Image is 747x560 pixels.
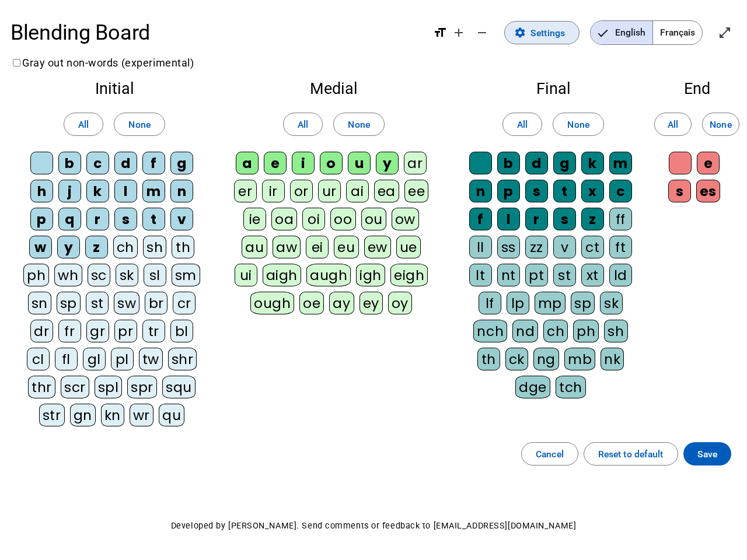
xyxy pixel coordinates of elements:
div: nk [601,348,624,370]
div: cr [173,292,196,314]
div: fl [55,348,78,370]
div: xt [581,264,604,286]
div: i [292,152,315,174]
div: h [30,180,53,202]
div: st [553,264,576,286]
div: au [242,236,267,258]
div: oy [388,292,412,314]
div: ft [609,236,632,258]
div: y [57,236,80,258]
div: ir [262,180,285,202]
div: nd [512,320,538,342]
div: l [114,180,137,202]
div: oe [299,292,324,314]
div: w [29,236,52,258]
div: nch [473,320,507,342]
div: sn [28,292,51,314]
span: None [710,117,731,132]
div: or [290,180,313,202]
div: r [86,208,109,230]
span: Cancel [536,446,564,462]
div: sh [604,320,627,342]
div: gn [70,404,96,426]
div: ie [243,208,266,230]
div: ng [533,348,559,370]
div: mb [564,348,595,370]
div: ct [581,236,604,258]
div: ld [609,264,632,286]
div: sp [571,292,595,314]
p: Developed by [PERSON_NAME]. Send comments or feedback to [EMAIL_ADDRESS][DOMAIN_NAME] [11,518,736,534]
button: Settings [504,21,580,44]
div: ar [404,152,427,174]
div: nt [497,264,520,286]
div: scr [61,376,89,398]
div: k [86,180,109,202]
div: ui [235,264,257,286]
div: squ [162,376,196,398]
div: th [477,348,500,370]
div: v [170,208,193,230]
h2: Medial [229,81,439,97]
span: None [567,117,589,132]
div: tr [142,320,165,342]
div: ay [329,292,354,314]
div: g [553,152,576,174]
div: t [553,180,576,202]
button: None [114,113,165,136]
div: s [668,180,691,202]
span: All [298,117,308,132]
mat-icon: add [452,26,466,40]
div: f [469,208,492,230]
span: All [517,117,528,132]
span: Reset to default [598,446,664,462]
button: None [333,113,384,136]
button: Enter full screen [713,21,736,44]
div: m [142,180,165,202]
span: Settings [530,25,565,41]
div: ch [543,320,568,342]
div: ei [306,236,329,258]
mat-icon: remove [475,26,489,40]
div: aw [273,236,301,258]
div: e [697,152,720,174]
button: Increase font size [447,21,470,44]
div: sc [88,264,110,286]
h2: Final [460,81,647,97]
div: spr [127,376,157,398]
button: All [502,113,542,136]
div: n [469,180,492,202]
div: ee [404,180,428,202]
div: wr [130,404,153,426]
button: Save [683,442,731,466]
div: pr [114,320,137,342]
input: Gray out non-words (experimental) [13,59,20,66]
div: cl [27,348,50,370]
div: ough [250,292,294,314]
div: ai [346,180,369,202]
div: ck [505,348,528,370]
div: j [58,180,81,202]
div: q [58,208,81,230]
div: ss [497,236,520,258]
div: s [525,180,548,202]
span: All [78,117,89,132]
div: ch [113,236,138,258]
button: Cancel [521,442,578,466]
div: dge [515,376,550,398]
div: p [497,180,520,202]
div: pl [111,348,134,370]
div: u [348,152,371,174]
div: kn [101,404,124,426]
div: d [525,152,548,174]
div: a [236,152,259,174]
div: ou [361,208,386,230]
span: Save [697,446,717,462]
div: er [234,180,257,202]
span: Français [653,21,702,44]
div: sl [144,264,166,286]
div: wh [54,264,82,286]
div: lp [507,292,529,314]
button: Decrease font size [470,21,494,44]
div: ue [396,236,421,258]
